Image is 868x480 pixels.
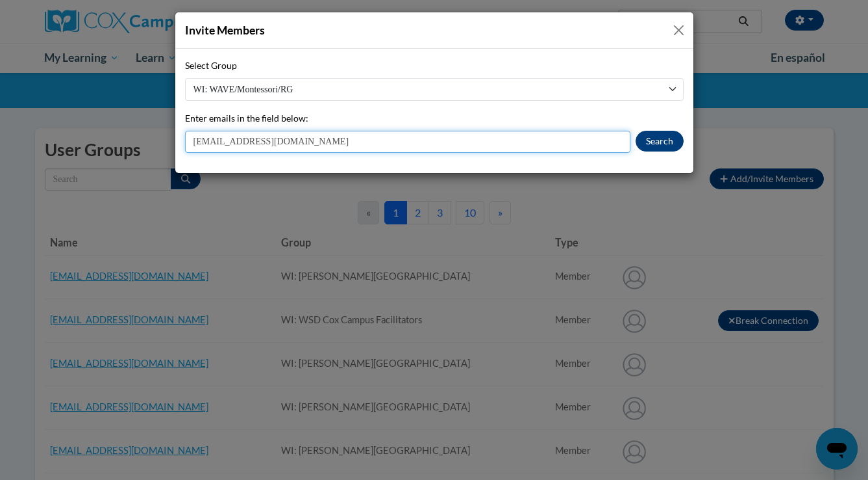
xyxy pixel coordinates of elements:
[671,22,687,38] button: Close
[185,113,308,124] span: Enter emails in the field below:
[185,23,265,37] span: Invite Members
[185,60,237,71] span: Select Group
[636,131,684,152] button: Search
[185,131,630,153] input: Search Members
